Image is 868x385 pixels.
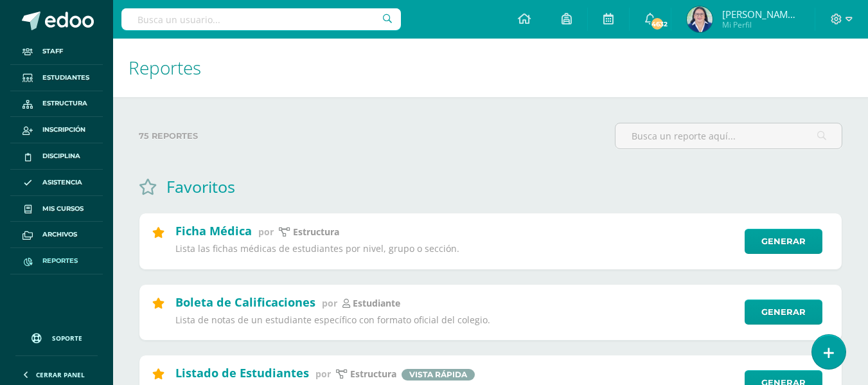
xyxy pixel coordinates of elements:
[350,368,396,380] p: Estructura
[42,98,87,109] span: Estructura
[175,365,309,381] h2: Listado de Estudiantes
[10,222,103,248] a: Archivos
[42,73,89,83] span: Estudiantes
[139,123,605,149] label: 75 reportes
[722,8,799,21] span: [PERSON_NAME][US_STATE]
[166,175,235,197] h1: Favoritos
[52,334,82,343] span: Soporte
[175,314,736,326] p: Lista de notas de un estudiante específico con formato oficial del colegio.
[42,125,85,135] span: Inscripción
[10,65,103,91] a: Estudiantes
[42,256,78,266] span: Reportes
[42,177,82,188] span: Asistencia
[175,294,315,310] h2: Boleta de Calificaciones
[175,243,736,255] p: Lista las fichas médicas de estudiantes por nivel, grupo o sección.
[315,368,331,380] span: por
[42,151,80,161] span: Disciplina
[15,321,98,352] a: Soporte
[128,55,201,80] span: Reportes
[121,8,401,30] input: Busca un usuario...
[42,229,77,240] span: Archivos
[36,370,85,379] span: Cerrar panel
[258,226,274,238] span: por
[353,298,400,309] p: estudiante
[322,297,337,309] span: por
[42,204,84,214] span: Mis cursos
[10,91,103,118] a: Estructura
[10,248,103,274] a: Reportes
[687,6,713,32] img: 8369efb87e5cb66e5f59332c9f6b987d.png
[293,226,339,238] p: estructura
[745,300,822,325] a: Generar
[745,229,822,254] a: Generar
[10,196,103,222] a: Mis cursos
[42,46,63,57] span: Staff
[402,369,475,381] span: Vista rápida
[10,39,103,65] a: Staff
[175,223,252,238] h2: Ficha Médica
[10,143,103,170] a: Disciplina
[10,170,103,196] a: Asistencia
[616,123,842,148] input: Busca un reporte aquí...
[10,117,103,143] a: Inscripción
[722,19,799,30] span: Mi Perfil
[650,17,664,31] span: 4632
